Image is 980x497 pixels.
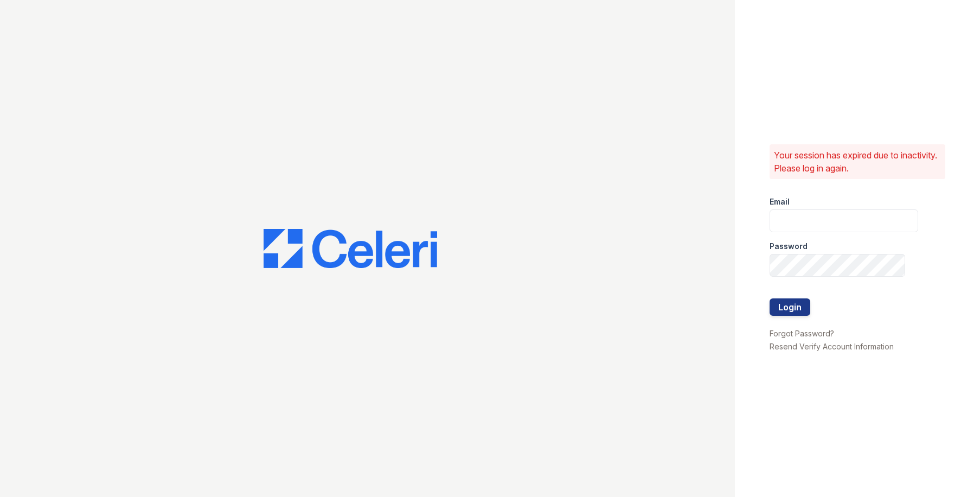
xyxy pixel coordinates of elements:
label: Password [770,241,808,252]
img: CE_Logo_Blue-a8612792a0a2168367f1c8372b55b34899dd931a85d93a1a3d3e32e68fde9ad4.png [264,229,437,268]
a: Forgot Password? [770,329,834,338]
button: Login [770,298,810,316]
p: Your session has expired due to inactivity. Please log in again. [774,149,941,175]
label: Email [770,196,790,207]
a: Resend Verify Account Information [770,342,894,351]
